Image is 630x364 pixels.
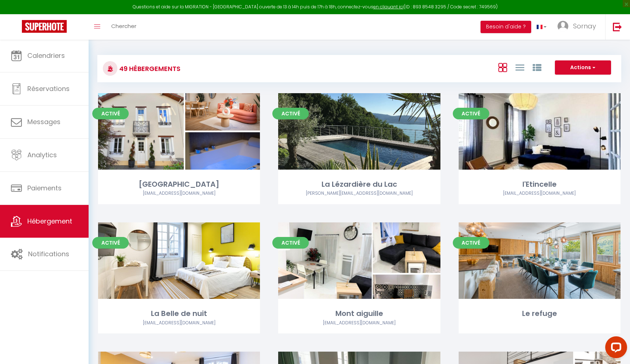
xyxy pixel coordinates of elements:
[27,84,70,93] span: Réservations
[98,190,260,197] div: Airbnb
[278,308,440,319] div: Mont aiguille
[453,108,489,119] span: Activé
[272,108,309,119] span: Activé
[98,320,260,327] div: Airbnb
[98,308,260,319] div: La Belle de nuit
[27,217,72,226] span: Hébergement
[555,60,611,75] button: Actions
[516,61,524,73] a: Vue en Liste
[373,4,404,10] a: en cliquant ici
[111,22,136,30] span: Chercher
[518,253,561,268] a: Editer
[272,237,309,249] span: Activé
[27,117,61,126] span: Messages
[27,183,62,193] span: Paiements
[98,179,260,190] div: [GEOGRAPHIC_DATA]
[92,237,129,249] span: Activé
[337,253,381,268] a: Editer
[28,249,69,258] span: Notifications
[106,14,142,40] a: Chercher
[27,51,65,60] span: Calendriers
[481,21,531,33] button: Besoin d'aide ?
[573,21,596,31] span: Sornay
[92,108,129,119] span: Activé
[278,190,440,197] div: Airbnb
[557,21,568,32] img: ...
[278,320,440,327] div: Airbnb
[157,124,201,139] a: Editer
[459,190,621,197] div: Airbnb
[459,179,621,190] div: l'Etincelle
[599,333,630,364] iframe: LiveChat chat widget
[613,22,622,31] img: logout
[459,308,621,319] div: Le refuge
[157,253,201,268] a: Editer
[533,61,541,73] a: Vue par Groupe
[117,60,180,77] h3: 49 Hébergements
[22,20,67,33] img: Super Booking
[278,179,440,190] div: La Lézardière du Lac
[552,14,605,40] a: ... Sornay
[453,237,489,249] span: Activé
[498,61,507,73] a: Vue en Box
[337,124,381,139] a: Editer
[27,150,57,159] span: Analytics
[518,124,561,139] a: Editer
